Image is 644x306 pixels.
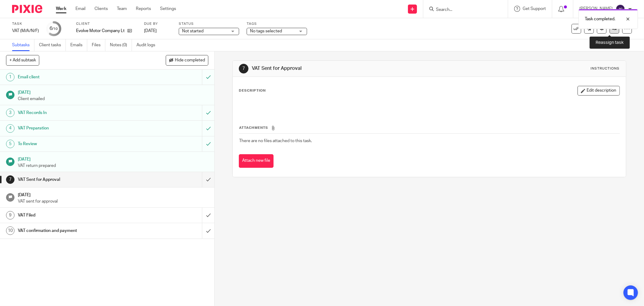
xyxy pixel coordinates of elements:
a: Settings [160,6,176,12]
a: Reports [136,6,151,12]
p: VAT return prepared [18,163,208,169]
h1: VAT Filed [18,211,137,220]
h1: [DATE] [18,155,208,162]
label: Client [76,21,136,26]
span: [DATE] [144,29,157,33]
h1: VAT Preparation [18,124,137,133]
img: svg%3E [616,4,625,14]
div: VAT (M/A/N/F) [12,28,39,34]
h1: VAT Records In [18,108,137,117]
h1: VAT Sent for Approval [18,175,137,184]
div: 9 [6,211,14,220]
div: 7 [6,175,14,184]
span: There are no files attached to this task. [239,139,312,143]
h1: Email client [18,73,137,82]
div: 4 [6,124,14,133]
button: + Add subtask [6,55,39,65]
p: Description [239,88,266,93]
div: 1 [6,73,14,81]
small: /10 [53,27,58,31]
a: Subtasks [12,39,34,51]
img: Pixie [12,5,42,13]
p: Evolve Motor Company Ltd [76,28,124,34]
div: Instructions [591,66,620,71]
label: Due by [144,21,171,26]
h1: [DATE] [18,190,208,198]
a: Notes (0) [110,39,132,51]
label: Task [12,21,39,26]
p: Task completed. [585,16,615,22]
a: Client tasks [39,39,66,51]
h1: [DATE] [18,88,208,96]
a: Emails [70,39,87,51]
span: Not started [182,29,203,33]
a: Clients [95,6,108,12]
span: Attachments [239,126,268,129]
h1: VAT confirmation and payment [18,226,137,235]
button: Attach new file [239,154,274,168]
div: 7 [239,64,248,73]
a: Team [117,6,127,12]
label: Tags [247,21,307,26]
h1: VAT Sent for Approval [252,65,442,72]
span: No tags selected [250,29,282,33]
p: Client emailed [18,96,208,102]
a: Audit logs [136,39,160,51]
a: Email [75,6,85,12]
a: Work [56,6,66,12]
p: VAT sent for approval [18,198,208,204]
label: Status [179,21,239,26]
div: 10 [6,226,14,235]
div: 5 [6,140,14,148]
button: Hide completed [166,55,208,65]
a: Files [92,39,105,51]
button: Edit description [578,86,620,96]
div: 3 [6,109,14,117]
span: Hide completed [175,58,205,63]
div: 6 [50,25,58,32]
h1: To Review [18,139,137,148]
